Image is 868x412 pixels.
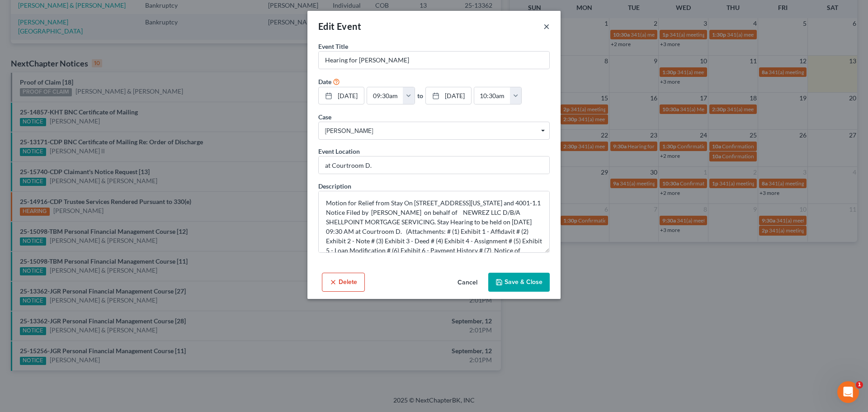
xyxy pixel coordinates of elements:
[318,43,348,50] span: Event Title
[318,21,361,32] span: Edit Event
[543,21,550,32] button: ×
[319,156,549,174] input: Enter location...
[318,112,331,122] label: Case
[837,381,859,403] iframe: Intercom live chat
[856,381,863,388] span: 1
[319,87,364,104] a: [DATE]
[325,126,543,136] span: [PERSON_NAME]
[367,87,403,104] input: -- : --
[474,87,510,104] input: -- : --
[426,87,471,104] a: [DATE]
[318,181,351,191] label: Description
[318,77,331,86] label: Date
[319,52,549,69] input: Enter event name...
[318,147,360,156] label: Event Location
[450,274,485,292] button: Cancel
[417,91,423,100] label: to
[322,273,365,292] button: Delete
[318,122,550,140] span: Select box activate
[488,273,550,292] button: Save & Close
